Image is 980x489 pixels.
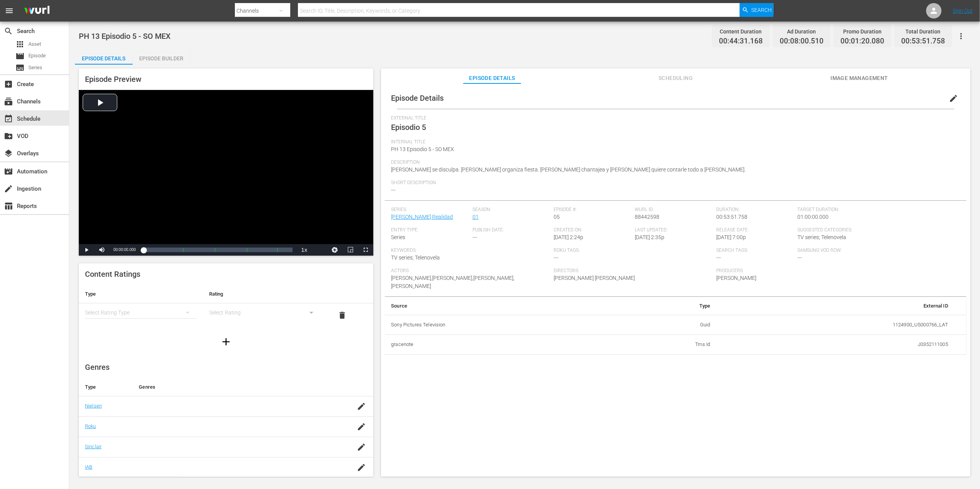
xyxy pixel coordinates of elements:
span: Samsung VOD Row: [798,248,875,254]
span: Series [28,64,42,72]
span: TV series; Telenovela [798,234,847,240]
span: --- [798,254,802,261]
span: edit [949,94,958,103]
span: [PERSON_NAME] [PERSON_NAME] [554,275,635,281]
button: Mute [94,244,110,256]
span: --- [473,234,477,240]
span: Keywords: [391,248,550,254]
div: Promo Duration [840,26,884,37]
span: add_box [4,80,13,89]
span: Series: [391,207,468,213]
span: Series [391,234,405,240]
div: Ad Duration [780,26,824,37]
span: [PERSON_NAME] se disculpa. [PERSON_NAME] organiza fiesta. [PERSON_NAME] chantajea y [PERSON_NAME]... [391,166,745,173]
div: Episode Builder [133,49,190,68]
span: Wurl ID: [635,207,712,213]
span: [DATE] 2:35p [635,234,665,240]
span: Episode Details [463,73,521,83]
table: simple table [79,285,373,327]
div: Episode Details [75,49,133,68]
span: Suggested Categories: [798,227,957,233]
a: Sign Out [953,8,973,14]
div: Video Player [79,90,373,256]
span: Directors [554,268,712,274]
td: Tms Id [619,335,717,355]
span: Episode [15,52,25,61]
span: Schedule [4,114,13,123]
span: --- [554,254,558,261]
span: Channels [4,97,13,106]
span: PH 13 Episodio 5 - SO MEX [391,146,454,152]
td: 1124900_U5000766_LAT [717,315,954,335]
span: Producers [716,268,875,274]
span: Entry Type: [391,227,468,233]
span: Episode [28,52,46,60]
span: External Title [391,115,957,121]
span: Episode Details [391,93,444,103]
span: Overlays [4,149,13,158]
span: 00:53:51.758 [901,37,945,46]
span: delete [338,311,347,320]
td: J0352111005 [717,335,954,355]
button: Picture-in-Picture [343,244,358,256]
a: IAB [85,464,92,470]
span: TV series; Telenovela [391,254,440,261]
span: PH 13 Episodio 5 - SO MEX [79,32,171,41]
a: Sinclair [85,444,101,449]
button: Search [740,3,774,17]
span: Asset [28,40,41,48]
span: Publish Date: [473,227,550,233]
span: 01:00:00.000 [798,214,829,220]
th: Type [619,297,717,315]
span: 00:53:51.758 [716,214,747,220]
span: Release Date: [716,227,794,233]
a: Roku [85,423,96,429]
div: Content Duration [719,26,763,37]
button: edit [944,89,963,108]
span: 00:00:00.000 [113,248,136,252]
span: Episode #: [554,207,631,213]
span: Reports [4,201,13,211]
span: Genres [85,363,110,372]
span: Image Management [830,73,888,83]
span: [PERSON_NAME] [716,275,756,281]
a: [PERSON_NAME] Realidad [391,214,453,220]
span: Content Ratings [85,269,140,279]
span: Actors [391,268,550,274]
span: --- [716,254,721,261]
span: VOD [4,131,13,141]
span: --- [391,187,396,193]
span: Search [751,3,772,17]
span: 05 [554,214,560,220]
span: 00:44:31.168 [719,37,763,46]
span: Duration: [716,207,794,213]
span: Roku Tags: [554,248,712,254]
table: simple table [385,297,967,355]
span: Ingestion [4,184,13,193]
span: Scheduling [647,73,705,83]
button: Play [79,244,94,256]
span: Episodio 5 [391,123,426,132]
th: Sony Pictures Television [385,315,619,335]
th: Rating [203,285,327,303]
span: 00:01:20.080 [840,37,884,46]
button: Playback Rate [296,244,312,256]
button: Jump To Time [327,244,343,256]
span: menu [5,6,14,15]
span: Internal Title [391,139,957,145]
th: Type [79,378,133,396]
span: 00:08:00.510 [780,37,824,46]
button: delete [333,306,351,324]
td: Guid [619,315,717,335]
th: External ID [717,297,954,315]
span: 88442598 [635,214,660,220]
span: Episode Preview [85,75,141,84]
a: Nielsen [85,403,102,409]
img: ans4CAIJ8jUAAAAAAAAAAAAAAAAAAAAAAAAgQb4GAAAAAAAAAAAAAAAAAAAAAAAAJMjXAAAAAAAAAAAAAAAAAAAAAAAAgAT5G... [18,2,55,20]
span: [PERSON_NAME],[PERSON_NAME],[PERSON_NAME],[PERSON_NAME] [391,275,514,289]
span: apps [15,40,25,49]
button: Episode Builder [133,49,190,65]
th: Source [385,297,619,315]
button: Episode Details [75,49,133,65]
span: [DATE] 2:24p [554,234,583,240]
